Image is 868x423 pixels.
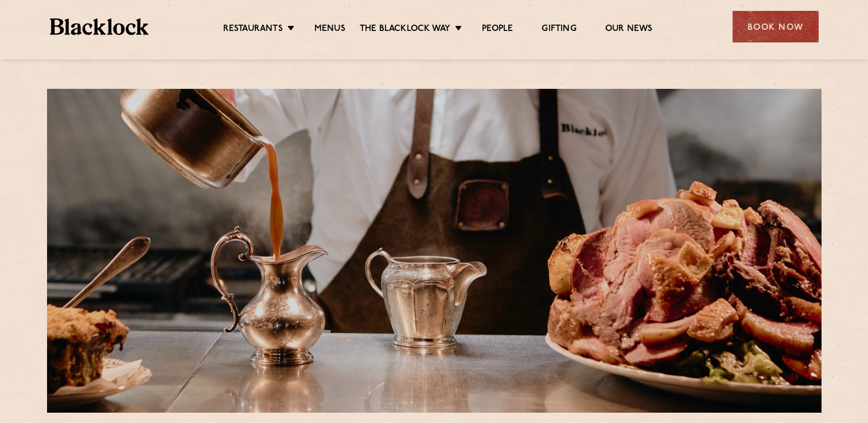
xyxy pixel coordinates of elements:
[314,23,345,36] a: Menus
[542,23,576,36] a: Gifting
[733,11,819,42] div: Book Now
[482,23,513,36] a: People
[223,23,283,36] a: Restaurants
[605,23,653,36] a: Our News
[50,18,149,35] img: BL_Textured_Logo-footer-cropped.svg
[360,23,450,36] a: The Blacklock Way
